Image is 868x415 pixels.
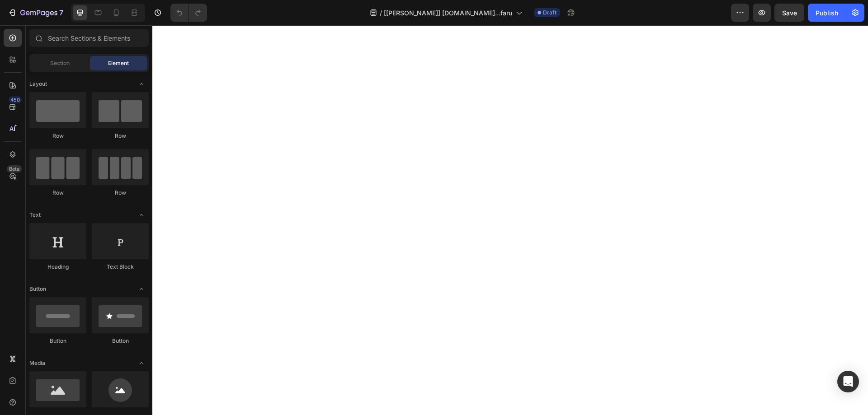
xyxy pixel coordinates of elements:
[9,96,22,103] div: 450
[134,356,149,370] span: Toggle open
[59,7,63,18] p: 7
[29,263,86,271] div: Heading
[543,9,557,17] span: Draft
[29,285,46,293] span: Button
[380,8,382,18] span: /
[29,29,149,47] input: Search Sections & Elements
[134,208,149,222] span: Toggle open
[29,189,86,197] div: Row
[7,165,22,173] div: Beta
[384,8,512,18] span: [[PERSON_NAME]] [DOMAIN_NAME]...faru
[29,211,41,219] span: Text
[92,263,149,271] div: Text Block
[134,77,149,91] span: Toggle open
[29,80,47,88] span: Layout
[152,25,868,415] iframe: Design area
[816,8,838,18] div: Publish
[4,4,67,22] button: 7
[774,4,804,22] button: Save
[808,4,846,22] button: Publish
[92,189,149,197] div: Row
[108,59,129,67] span: Element
[92,337,149,345] div: Button
[29,132,86,140] div: Row
[837,371,859,392] div: Open Intercom Messenger
[29,359,45,367] span: Media
[782,9,797,17] span: Save
[170,4,207,22] div: Undo/Redo
[50,59,70,67] span: Section
[92,132,149,140] div: Row
[29,337,86,345] div: Button
[134,282,149,296] span: Toggle open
